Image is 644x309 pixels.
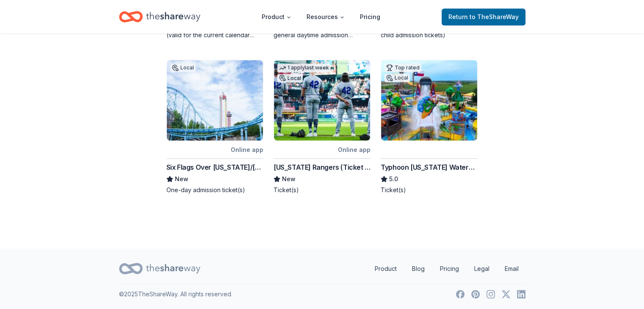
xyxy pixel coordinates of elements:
[381,162,478,172] div: Typhoon [US_STATE] Waterpark ([GEOGRAPHIC_DATA])
[274,60,370,194] a: Image for Texas Rangers (Ticket Donation)1 applylast weekLocalOnline app[US_STATE] Rangers (Ticke...
[442,8,525,25] a: Returnto TheShareWay
[166,186,263,194] div: One-day admission ticket(s)
[405,260,431,277] a: Blog
[433,260,466,277] a: Pricing
[274,186,370,194] div: Ticket(s)
[368,260,404,277] a: Product
[119,7,200,27] a: Home
[389,174,398,184] span: 5.0
[384,63,421,72] div: Top rated
[282,174,296,184] span: New
[368,260,525,277] nav: quick links
[353,8,387,25] a: Pricing
[498,260,525,277] a: Email
[167,60,263,141] img: Image for Six Flags Over Texas/Hurricane Harbor (Arlington)
[467,260,496,277] a: Legal
[166,60,263,194] a: Image for Six Flags Over Texas/Hurricane Harbor (Arlington)LocalOnline appSix Flags Over [US_STAT...
[381,60,478,194] a: Image for Typhoon Texas Waterpark (Austin)Top ratedLocalTyphoon [US_STATE] Waterpark ([GEOGRAPHIC...
[119,289,232,299] p: © 2025 TheShareWay. All rights reserved.
[300,8,351,25] button: Resources
[448,12,519,22] span: Return
[274,60,370,141] img: Image for Texas Rangers (Ticket Donation)
[277,74,303,83] div: Local
[175,174,188,184] span: New
[255,8,298,25] button: Product
[381,186,478,194] div: Ticket(s)
[255,7,387,27] nav: Main
[274,162,370,172] div: [US_STATE] Rangers (Ticket Donation)
[384,74,410,82] div: Local
[170,63,196,72] div: Local
[338,144,370,155] div: Online app
[166,162,263,172] div: Six Flags Over [US_STATE]/[GEOGRAPHIC_DATA] ([GEOGRAPHIC_DATA])
[470,13,519,20] span: to TheShareWay
[381,60,477,141] img: Image for Typhoon Texas Waterpark (Austin)
[231,144,263,155] div: Online app
[277,63,331,72] div: 1 apply last week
